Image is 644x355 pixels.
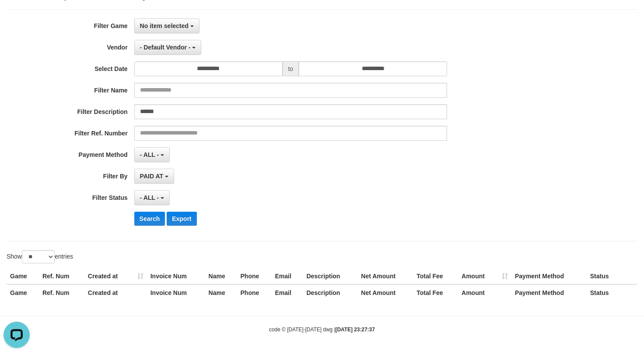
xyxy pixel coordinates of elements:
th: Net Amount [357,284,413,301]
th: Phone [237,268,272,284]
button: PAID AT [134,169,174,184]
th: Amount [458,268,511,284]
th: Game [7,268,39,284]
span: - ALL - [140,194,159,201]
th: Ref. Num [39,268,84,284]
th: Created at [84,268,147,284]
span: to [283,61,299,76]
th: Description [303,268,357,284]
th: Payment Method [511,268,587,284]
th: Status [587,284,637,301]
button: No item selected [134,18,199,33]
button: - Default Vendor - [134,40,202,55]
th: Status [587,268,637,284]
strong: [DATE] 23:27:37 [336,327,375,333]
select: Showentries [22,250,55,263]
th: Invoice Num [147,284,205,301]
span: PAID AT [140,173,163,180]
small: code © [DATE]-[DATE] dwg | [269,327,375,333]
button: Search [134,212,165,226]
label: Show entries [7,250,73,263]
th: Phone [237,284,272,301]
th: Description [303,284,357,301]
span: No item selected [140,22,189,29]
th: Name [205,268,237,284]
th: Created at [84,284,147,301]
button: Export [167,212,196,226]
th: Email [272,268,303,284]
th: Invoice Num [147,268,205,284]
span: - Default Vendor - [140,44,191,51]
th: Email [272,284,303,301]
th: Game [7,284,39,301]
th: Total Fee [413,284,458,301]
th: Ref. Num [39,284,84,301]
button: - ALL - [134,190,170,205]
th: Amount [458,284,511,301]
button: - ALL - [134,147,170,162]
th: Name [205,284,237,301]
span: - ALL - [140,151,159,158]
button: Open LiveChat chat widget [3,4,30,30]
th: Total Fee [413,268,458,284]
th: Payment Method [511,284,587,301]
th: Net Amount [357,268,413,284]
